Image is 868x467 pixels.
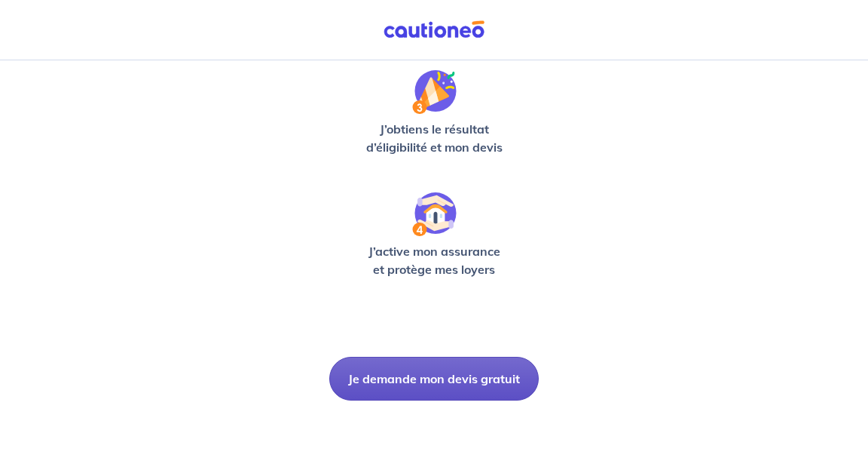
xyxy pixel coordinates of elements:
img: /static/bfff1cf634d835d9112899e6a3df1a5d/Step-4.svg [412,192,457,236]
p: J’obtiens le résultat d’éligibilité et mon devis [356,120,512,156]
img: Cautioneo [377,20,491,39]
img: /static/f3e743aab9439237c3e2196e4328bba9/Step-3.svg [412,70,457,114]
button: Je demande mon devis gratuit [329,357,539,401]
p: J’active mon assurance et protège mes loyers [356,242,512,278]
